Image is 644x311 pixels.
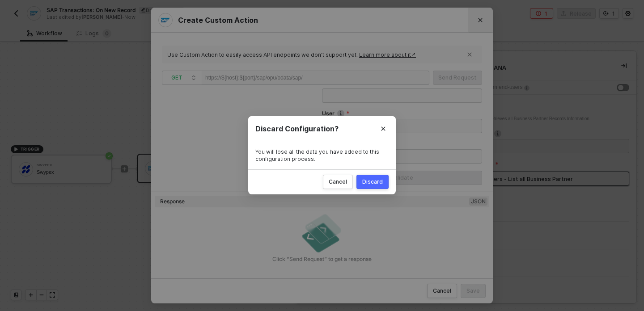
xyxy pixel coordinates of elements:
img: empty-state-send-request [300,211,344,256]
button: Cancel [323,175,353,189]
div: Cancel [329,179,347,186]
img: integration-icon [161,16,170,25]
button: Discard [356,175,389,189]
input: Password [322,149,482,164]
button: Save [461,284,486,298]
button: Cancel [427,284,457,298]
div: You will lose all the data you have added to this configuration process. [255,148,389,162]
button: Close [468,8,493,33]
label: User [322,110,350,117]
input: Host [322,88,482,103]
div: Click ”Send Request” to get a response [155,256,489,263]
div: Response [160,198,185,205]
span: icon-close [467,52,472,57]
div: Cancel [433,287,451,294]
input: User [322,119,482,133]
div: Create Custom Action [158,13,486,27]
span: JSON [469,198,487,206]
div: Use Custom Action to easily access API endpoints we don’t support yet. [167,51,463,59]
button: Validate [322,171,482,185]
button: Send Request [433,71,482,85]
div: https://${host}:${port}/sap/opu/odata/sap/ [205,71,303,84]
img: icon-info [337,110,344,117]
span: GET [171,71,196,84]
button: Close [371,116,396,141]
div: Discard [362,179,383,186]
div: Discard Configuration? [255,124,389,134]
a: Learn more about it↗ [359,51,416,58]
